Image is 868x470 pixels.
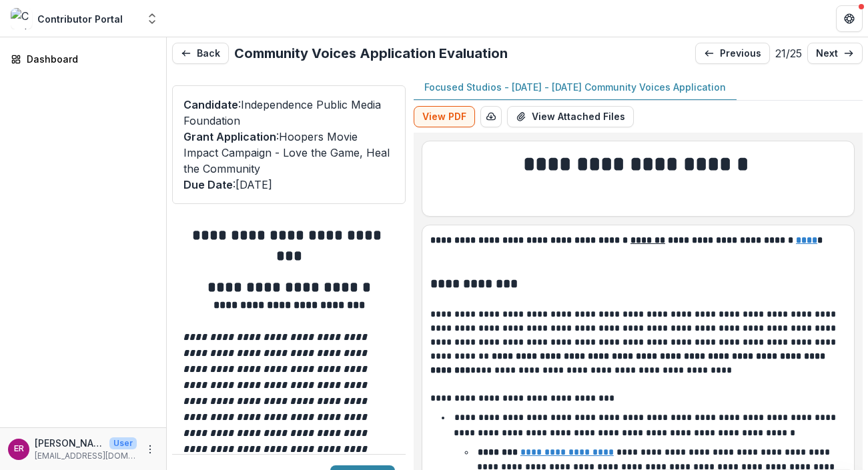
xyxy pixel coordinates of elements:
a: previous [695,43,770,64]
p: previous [720,48,761,59]
span: Candidate [183,98,238,111]
p: [EMAIL_ADDRESS][DOMAIN_NAME] [35,450,137,462]
p: User [109,437,137,449]
button: More [142,441,158,457]
p: : Hoopers Movie Impact Campaign - Love the Game, Heal the Community [183,129,394,177]
a: next [807,43,863,64]
p: : Independence Public Media Foundation [183,97,394,129]
a: Dashboard [5,48,161,70]
div: Emma Restrepo [14,445,24,453]
h2: Community Voices Application Evaluation [234,45,508,61]
button: Open entity switcher [143,5,161,32]
button: Get Help [836,5,863,32]
div: Dashboard [27,52,150,66]
button: View Attached Files [507,106,634,127]
span: Due Date [183,178,233,191]
p: : [DATE] [183,177,394,193]
p: 21 / 25 [775,45,802,61]
p: next [816,48,838,59]
span: Grant Application [183,130,276,143]
p: Focused Studios - [DATE] - [DATE] Community Voices Application [424,80,726,94]
p: [PERSON_NAME] [35,436,104,450]
div: Contributor Portal [37,12,123,26]
button: View PDF [414,106,475,127]
img: Contributor Portal [11,8,32,29]
button: Back [172,43,229,64]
